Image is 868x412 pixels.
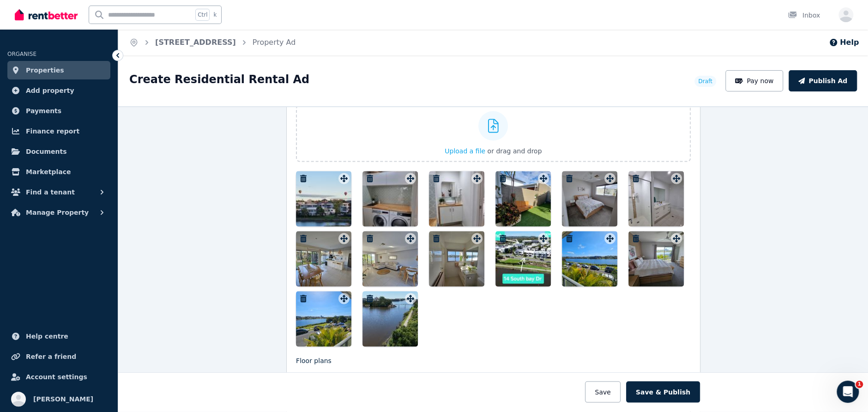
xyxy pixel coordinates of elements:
[856,381,863,388] span: 1
[7,102,110,120] a: Payments
[26,126,79,137] span: Finance report
[788,11,820,20] div: Inbox
[26,65,64,76] span: Properties
[7,81,110,100] a: Add property
[195,9,210,21] span: Ctrl
[26,146,67,157] span: Documents
[155,38,236,47] a: [STREET_ADDRESS]
[487,147,542,154] span: or drag and drop
[7,122,110,140] a: Finance report
[118,30,307,55] nav: Breadcrumb
[26,351,76,362] span: Refer a friend
[296,356,691,365] p: Floor plans
[7,183,110,201] button: Find a tenant
[7,61,110,79] a: Properties
[7,163,110,181] a: Marketplace
[26,331,68,342] span: Help centre
[626,382,700,403] button: Save & Publish
[698,78,712,85] span: Draft
[26,187,75,198] span: Find a tenant
[253,38,296,47] a: Property Ad
[15,8,78,22] img: RentBetter
[829,37,859,48] button: Help
[129,72,309,87] h1: Create Residential Rental Ad
[7,51,36,57] span: ORGANISE
[26,105,61,116] span: Payments
[585,382,620,403] button: Save
[33,394,93,405] span: [PERSON_NAME]
[213,11,217,18] span: k
[7,327,110,345] a: Help centre
[7,142,110,161] a: Documents
[26,371,87,382] span: Account settings
[837,381,859,403] iframe: Intercom live chat
[26,166,71,177] span: Marketplace
[789,70,857,91] button: Publish Ad
[445,146,542,155] button: Upload a file or drag and drop
[725,70,784,91] button: Pay now
[7,368,110,386] a: Account settings
[7,203,110,222] button: Manage Property
[7,347,110,366] a: Refer a friend
[445,147,485,154] span: Upload a file
[26,85,74,96] span: Add property
[26,207,89,218] span: Manage Property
